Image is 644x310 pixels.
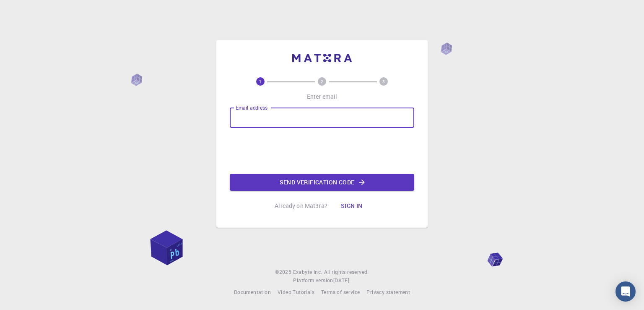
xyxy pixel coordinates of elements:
[236,104,267,111] label: Email address
[234,288,271,297] a: Documentation
[278,289,314,295] span: Video Tutorials
[234,289,271,295] span: Documentation
[230,174,414,191] button: Send verification code
[293,268,322,276] a: Exabyte Inc.
[258,134,386,167] iframe: reCAPTCHA
[615,281,636,302] div: Open Intercom Messenger
[366,288,410,297] a: Privacy statement
[334,197,369,214] button: Sign in
[259,79,262,84] text: 1
[275,268,293,276] span: © 2025
[293,268,322,275] span: Exabyte Inc.
[293,276,333,285] span: Platform version
[321,289,360,295] span: Terms of service
[307,92,338,101] p: Enter email
[382,79,385,84] text: 3
[321,288,360,297] a: Terms of service
[333,276,351,285] a: [DATE].
[366,289,410,295] span: Privacy statement
[275,202,327,210] p: Already on Mat3ra?
[278,288,314,297] a: Video Tutorials
[321,79,323,84] text: 2
[324,268,369,276] span: All rights reserved.
[333,277,351,284] span: [DATE] .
